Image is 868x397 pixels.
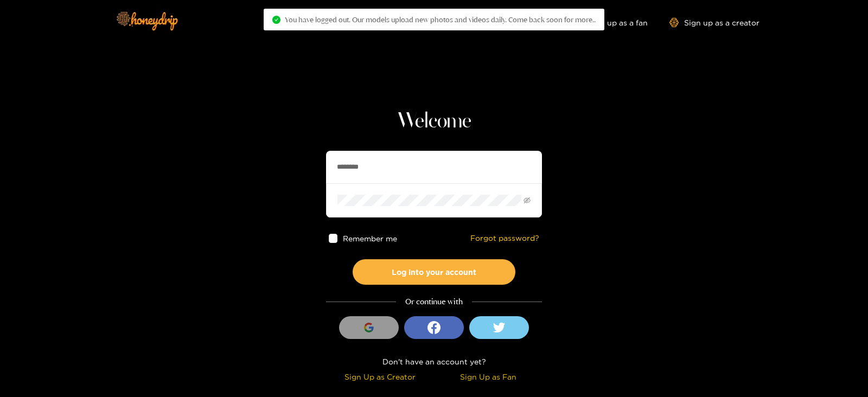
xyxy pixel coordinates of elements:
div: Sign Up as Fan [437,370,539,383]
div: Sign Up as Creator [329,370,431,383]
div: Or continue with [326,296,542,308]
a: Forgot password? [470,234,539,243]
span: check-circle [272,16,280,24]
h1: Welcome [326,108,542,135]
a: Sign up as a creator [669,18,759,27]
div: Don't have an account yet? [326,355,542,368]
button: Log into your account [353,259,515,285]
span: Remember me [343,234,398,242]
span: You have logged out. Our models upload new photos and videos daily. Come back soon for more.. [285,15,596,24]
span: eye-invisible [524,197,531,204]
a: Sign up as a fan [573,18,648,27]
